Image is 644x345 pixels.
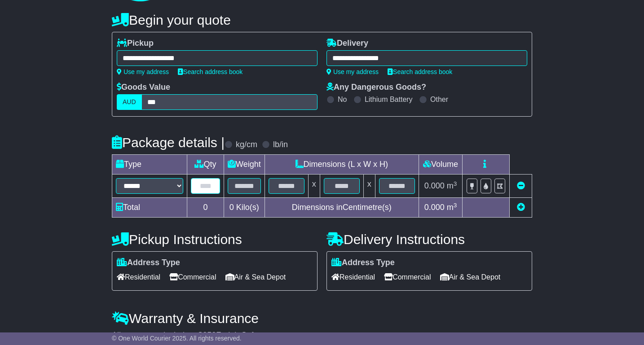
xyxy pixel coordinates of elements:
[117,39,154,48] label: Pickup
[388,68,452,75] a: Search address book
[326,39,368,48] label: Delivery
[517,203,525,212] a: Add new item
[112,13,532,27] h4: Begin your quote
[112,232,318,247] h4: Pickup Instructions
[236,140,257,150] label: kg/cm
[440,270,501,284] span: Air & Sea Depot
[326,68,379,75] a: Use my address
[112,198,187,218] td: Total
[447,203,457,212] span: m
[326,83,426,92] label: Any Dangerous Goods?
[178,68,243,75] a: Search address book
[265,155,419,175] td: Dimensions (L x W x H)
[363,175,375,198] td: x
[169,270,216,284] span: Commercial
[112,155,187,175] td: Type
[273,140,288,150] label: lb/in
[517,181,525,190] a: Remove this item
[229,203,234,212] span: 0
[454,202,457,209] sup: 3
[224,198,265,218] td: Kilo(s)
[203,331,216,340] span: 250
[308,175,320,198] td: x
[365,95,413,104] label: Lithium Battery
[117,258,180,268] label: Address Type
[117,94,142,110] label: AUD
[117,68,169,75] a: Use my address
[117,270,160,284] span: Residential
[112,135,225,150] h4: Package details |
[424,181,445,190] span: 0.000
[419,155,462,175] td: Volume
[112,311,532,326] h4: Warranty & Insurance
[331,258,395,268] label: Address Type
[187,198,224,218] td: 0
[225,270,286,284] span: Air & Sea Depot
[384,270,431,284] span: Commercial
[112,331,532,341] div: All our quotes include a $ FreightSafe warranty.
[112,335,242,342] span: © One World Courier 2025. All rights reserved.
[265,198,419,218] td: Dimensions in Centimetre(s)
[338,95,347,104] label: No
[447,181,457,190] span: m
[331,270,375,284] span: Residential
[117,83,170,92] label: Goods Value
[454,180,457,187] sup: 3
[224,155,265,175] td: Weight
[187,155,224,175] td: Qty
[326,232,532,247] h4: Delivery Instructions
[430,95,448,104] label: Other
[424,203,445,212] span: 0.000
